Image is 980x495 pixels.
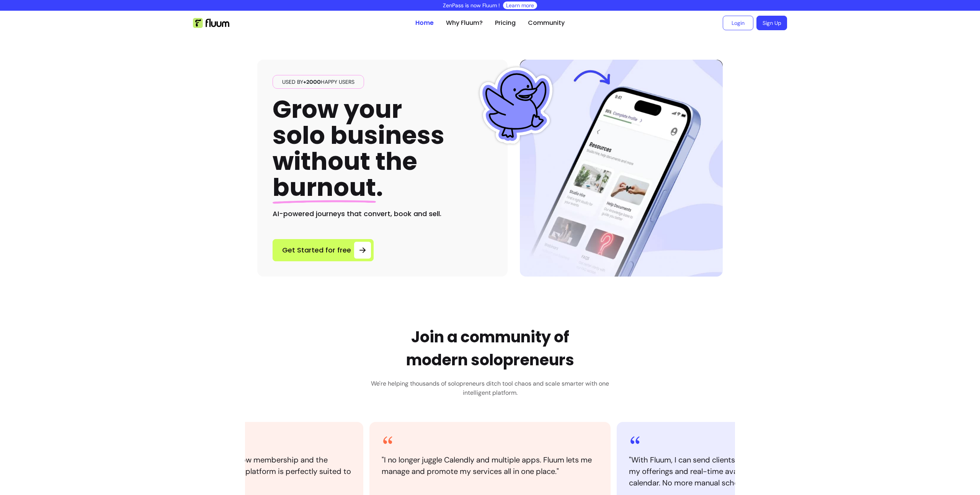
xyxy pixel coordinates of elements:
h2: AI-powered journeys that convert, book and sell. [273,208,492,219]
p: ZenPass is now Fluum ! [443,2,500,9]
span: burnout [273,170,376,204]
a: Sign Up [756,16,787,30]
img: Fluum Logo [193,18,229,28]
h3: We're helping thousands of solopreneurs ditch tool chaos and scale smarter with one intelligent p... [366,379,614,397]
span: Get Started for free [282,245,351,256]
img: Fluum Duck sticker [478,67,554,144]
blockquote: " I no longer juggle Calendly and multiple apps. Fluum lets me manage and promote my services all... [382,454,598,477]
a: Community [528,18,565,28]
span: Used by happy users [279,78,358,86]
blockquote: " With Fluum, I can send clients to a single page showcasing all my offerings and real-time avail... [629,454,846,488]
a: Login [723,16,753,30]
h2: Join a community of modern solopreneurs [406,326,574,371]
span: +2000 [303,78,321,85]
img: Hero [520,60,723,277]
a: Get Started for free [273,239,374,261]
a: Pricing [495,18,516,28]
a: Home [415,18,434,28]
a: Why Fluum? [446,18,483,28]
h1: Grow your solo business without the . [273,96,444,201]
a: Learn more [506,2,534,9]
